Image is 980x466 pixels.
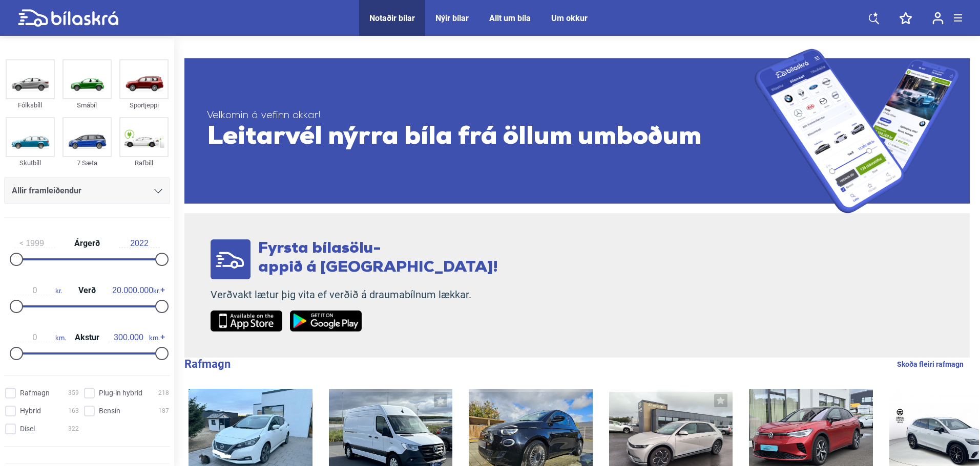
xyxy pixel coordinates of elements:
[158,388,169,398] span: 218
[897,358,964,371] a: Skoða fleiri rafmagn
[12,184,81,198] span: Allir framleiðendur
[20,424,35,434] span: Dísel
[551,13,588,23] a: Um okkur
[207,109,755,122] span: Velkomin á vefinn okkar!
[68,388,79,398] span: 359
[99,406,120,416] span: Bensín
[6,157,55,169] div: Skutbíll
[20,388,50,398] span: Rafmagn
[72,239,102,248] span: Árgerð
[369,13,415,23] a: Notaðir bílar
[62,99,112,111] div: Smábíl
[62,157,112,169] div: 7 Sæta
[184,49,970,213] a: Velkomin á vefinn okkar!Leitarvél nýrra bíla frá öllum umboðum
[119,157,169,169] div: Rafbíll
[158,406,169,416] span: 187
[76,286,98,295] span: Verð
[68,406,79,416] span: 163
[258,241,498,276] span: Fyrsta bílasölu- appið á [GEOGRAPHIC_DATA]!
[99,388,142,398] span: Plug-in hybrid
[20,406,41,416] span: Hybrid
[72,334,102,342] span: Akstur
[932,12,944,25] img: user-login.svg
[119,99,169,111] div: Sportjeppi
[108,333,160,342] span: km.
[435,13,469,23] a: Nýir bílar
[14,286,62,295] span: kr.
[112,286,160,295] span: kr.
[489,13,531,23] a: Allt um bíla
[14,333,66,342] span: km.
[6,99,55,111] div: Fólksbíll
[207,122,755,153] span: Leitarvél nýrra bíla frá öllum umboðum
[68,424,79,434] span: 322
[211,289,498,301] p: Verðvakt lætur þig vita ef verðið á draumabílnum lækkar.
[184,358,231,370] b: Rafmagn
